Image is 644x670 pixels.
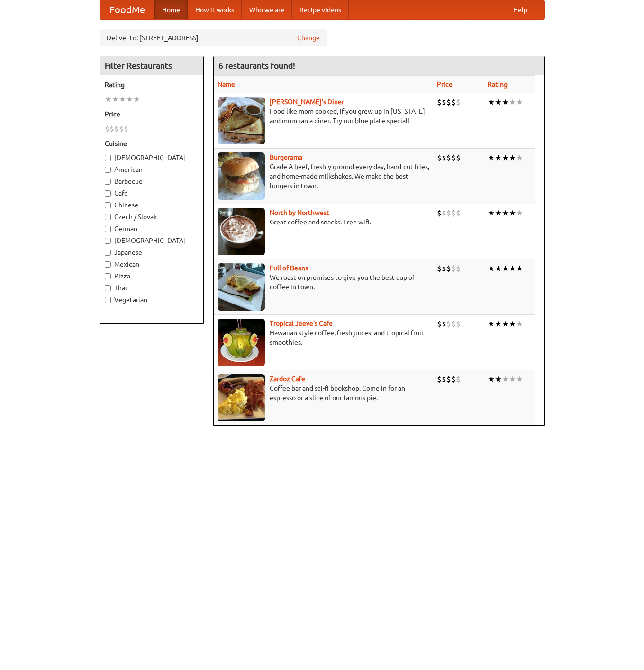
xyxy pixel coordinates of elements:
[105,139,199,148] h5: Cuisine
[105,167,111,173] input: American
[442,97,446,107] li: $
[456,319,461,329] li: $
[516,263,523,274] li: ★
[105,224,199,233] label: German
[446,263,451,274] li: $
[188,0,242,19] a: How it works
[509,319,516,329] li: ★
[105,248,199,257] label: Japanese
[446,374,451,384] li: $
[456,263,461,274] li: $
[516,374,523,384] li: ★
[270,375,305,383] a: Zardoz Cafe
[218,384,429,402] p: Coffee bar and sci-fi bookshop. Come in for an espresso or a slice of our famous pie.
[509,374,516,384] li: ★
[451,152,456,163] li: $
[437,263,442,274] li: $
[105,238,111,244] input: [DEMOGRAPHIC_DATA]
[133,94,140,105] li: ★
[456,97,461,107] li: $
[105,250,111,256] input: Japanese
[105,214,111,220] input: Czech / Slovak
[495,152,502,163] li: ★
[516,319,523,329] li: ★
[105,94,112,105] li: ★
[105,153,199,162] label: [DEMOGRAPHIC_DATA]
[100,0,154,19] a: FoodMe
[509,208,516,218] li: ★
[126,94,133,105] li: ★
[218,217,429,227] p: Great coffee and snacks. Free wifi.
[218,374,265,421] img: zardoz.jpg
[270,153,302,161] a: Burgerama
[495,263,502,274] li: ★
[495,97,502,107] li: ★
[451,263,456,274] li: $
[270,320,333,327] a: Tropical Jeeve's Cafe
[105,155,111,161] input: [DEMOGRAPHIC_DATA]
[437,152,442,163] li: $
[292,0,349,19] a: Recipe videos
[442,208,446,218] li: $
[451,319,456,329] li: $
[297,33,320,43] a: Change
[114,124,119,134] li: $
[124,124,128,134] li: $
[105,80,199,89] h5: Rating
[488,319,495,329] li: ★
[270,98,344,106] a: [PERSON_NAME]'s Diner
[488,152,495,163] li: ★
[442,152,446,163] li: $
[270,264,308,272] a: Full of Beans
[495,319,502,329] li: ★
[437,374,442,384] li: $
[437,97,442,107] li: $
[502,152,509,163] li: ★
[509,152,516,163] li: ★
[105,109,199,119] h5: Price
[437,80,453,88] a: Price
[488,208,495,218] li: ★
[105,200,199,210] label: Chinese
[488,80,508,88] a: Rating
[218,152,265,200] img: burgerama.jpg
[270,209,329,216] a: North by Northwest
[105,285,111,291] input: Thai
[218,107,429,125] p: Food like mom cooked, if you grew up in [US_STATE] and mom ran a diner. Try our blue plate special!
[105,165,199,174] label: American
[105,190,111,197] input: Cafe
[456,152,461,163] li: $
[442,374,446,384] li: $
[437,319,442,329] li: $
[488,97,495,107] li: ★
[509,263,516,274] li: ★
[502,97,509,107] li: ★
[488,263,495,274] li: ★
[218,328,429,347] p: Hawaiian style coffee, fresh juices, and tropical fruit smoothies.
[502,208,509,218] li: ★
[105,273,111,279] input: Pizza
[105,179,111,185] input: Barbecue
[218,208,265,255] img: north.jpg
[100,56,203,75] h4: Filter Restaurants
[119,94,126,105] li: ★
[105,261,111,268] input: Mexican
[446,319,451,329] li: $
[451,97,456,107] li: $
[105,212,199,222] label: Czech / Slovak
[105,177,199,186] label: Barbecue
[218,162,429,190] p: Grade A beef, freshly ground every day, hand-cut fries, and home-made milkshakes. We make the bes...
[105,226,111,232] input: German
[105,188,199,198] label: Cafe
[105,283,199,293] label: Thai
[495,374,502,384] li: ★
[218,263,265,311] img: beans.jpg
[105,271,199,281] label: Pizza
[442,263,446,274] li: $
[437,208,442,218] li: $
